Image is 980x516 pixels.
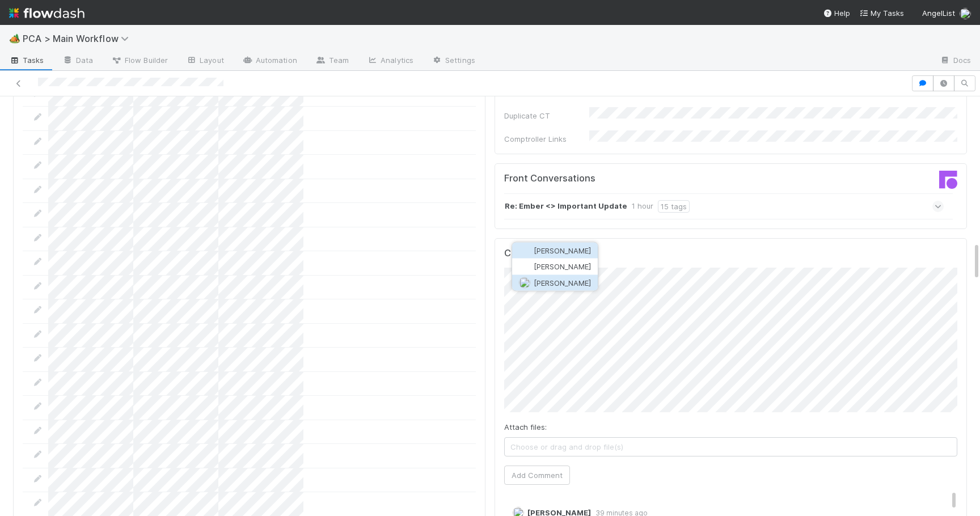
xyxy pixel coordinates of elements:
div: Duplicate CT [504,110,589,121]
a: Data [53,52,102,70]
h5: Comments [504,248,957,259]
span: Choose or drag and drop file(s) [505,438,957,456]
img: logo-inverted-e16ddd16eac7371096b0.svg [9,3,85,23]
img: avatar_8d06466b-a936-4205-8f52-b0cc03e2a179.png [519,245,530,256]
a: Layout [177,52,233,70]
span: AngelList [922,9,955,18]
span: Flow Builder [111,54,168,66]
span: [PERSON_NAME] [534,262,591,271]
a: Docs [931,52,980,70]
div: Comptroller Links [504,133,589,145]
span: [PERSON_NAME] [534,278,591,287]
a: Automation [233,52,306,70]
button: [PERSON_NAME] [512,259,598,274]
button: Add Comment [504,466,570,485]
a: Flow Builder [102,52,177,70]
strong: Re: Ember <> Important Update [505,200,627,213]
h5: Front Conversations [504,173,723,184]
span: [PERSON_NAME] [534,246,591,255]
span: Tasks [9,54,44,66]
div: Help [823,7,850,19]
img: front-logo-b4b721b83371efbadf0a.svg [939,171,957,189]
a: My Tasks [859,7,904,19]
label: Attach files: [504,421,547,433]
img: avatar_ba0ef937-97b0-4cb1-a734-c46f876909ef.png [960,8,971,19]
span: 🏕️ [9,33,20,43]
button: [PERSON_NAME] [512,243,598,259]
img: avatar_60d9c2d4-5636-42bf-bfcd-7078767691ab.png [519,261,530,272]
img: avatar_dd78c015-5c19-403d-b5d7-976f9c2ba6b3.png [519,277,530,289]
button: [PERSON_NAME] [512,274,598,290]
span: PCA > Main Workflow [23,33,134,44]
span: My Tasks [859,9,904,18]
a: Settings [423,52,484,70]
div: 1 hour [632,200,653,213]
a: Analytics [358,52,423,70]
a: Team [306,52,358,70]
div: 15 tags [658,200,690,213]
